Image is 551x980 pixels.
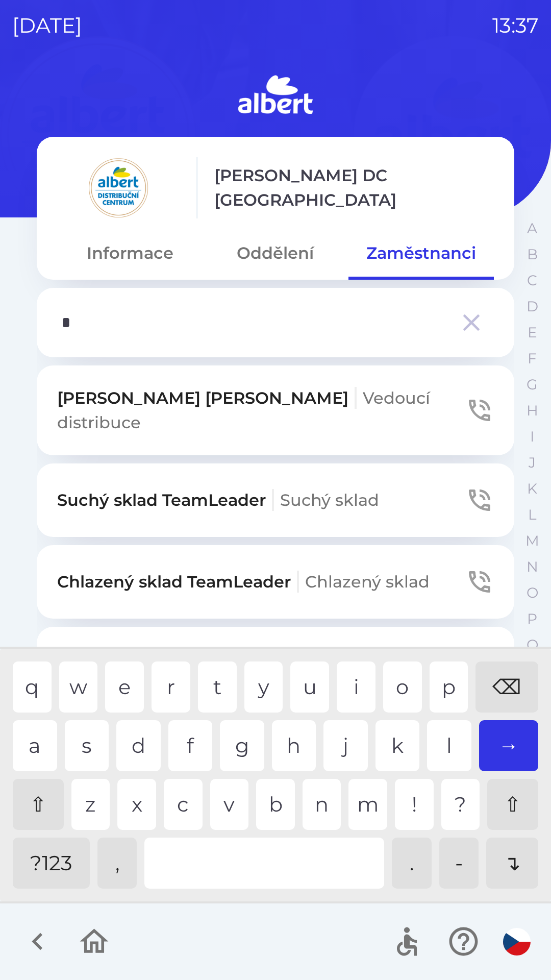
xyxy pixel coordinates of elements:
[492,10,539,41] p: 13:37
[280,490,379,510] span: Suchý sklad
[37,365,514,455] button: [PERSON_NAME] [PERSON_NAME]Vedoucí distribuce
[37,463,514,537] button: Suchý sklad TeamLeaderSuchý sklad
[57,570,430,594] p: Chlazený sklad TeamLeader
[37,71,514,120] img: Logo
[348,235,494,272] button: Zaměstnanci
[12,10,82,41] p: [DATE]
[57,235,203,272] button: Informace
[57,157,180,218] img: 092fc4fe-19c8-4166-ad20-d7efd4551fba.png
[57,386,465,435] p: [PERSON_NAME] [PERSON_NAME]
[305,572,430,592] span: Chlazený sklad
[37,545,514,619] button: Chlazený sklad TeamLeaderChlazený sklad
[503,928,531,955] img: cs flag
[203,235,348,272] button: Oddělení
[214,163,494,212] p: [PERSON_NAME] DC [GEOGRAPHIC_DATA]
[57,488,379,512] p: Suchý sklad TeamLeader
[37,627,514,717] button: [PERSON_NAME] [PERSON_NAME]Technické oddělení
